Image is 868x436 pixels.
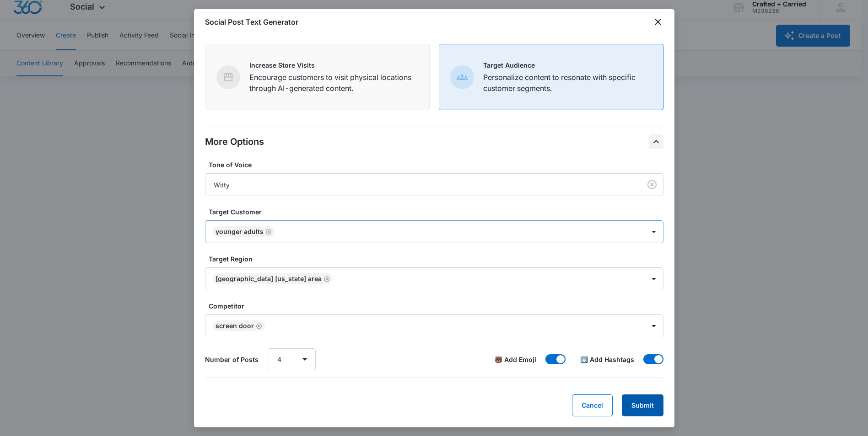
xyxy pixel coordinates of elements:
[645,177,659,192] button: Clear
[483,60,652,70] p: Target Audience
[214,180,629,190] div: Witty
[264,229,272,235] div: Remove Younger Adults
[216,276,322,282] div: [GEOGRAPHIC_DATA] [US_STATE] Area
[205,16,298,27] h1: Social Post Text Generator
[483,72,652,94] p: Personalize content to resonate with specific customer segments.
[209,301,667,311] label: Competitor
[249,60,418,70] p: Increase Store Visits
[205,135,264,149] p: More Options
[254,323,262,329] div: Remove Screen Door
[209,160,667,170] label: Tone of Voice
[572,394,613,416] button: Cancel
[249,72,418,94] p: Encourage customers to visit physical locations through AI-generated content.
[216,323,254,329] div: Screen Door
[205,355,259,364] label: Number of Posts
[209,207,667,217] label: Target Customer
[652,16,663,27] button: close
[216,229,264,235] div: Younger Adults
[209,254,667,264] label: Target Region
[495,355,536,364] label: 🐻 Add Emoji
[649,134,663,149] button: More Options
[580,355,634,364] label: #️⃣ Add Hashtags
[622,394,663,416] button: Submit
[322,276,330,282] div: Remove Portland Oregon Area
